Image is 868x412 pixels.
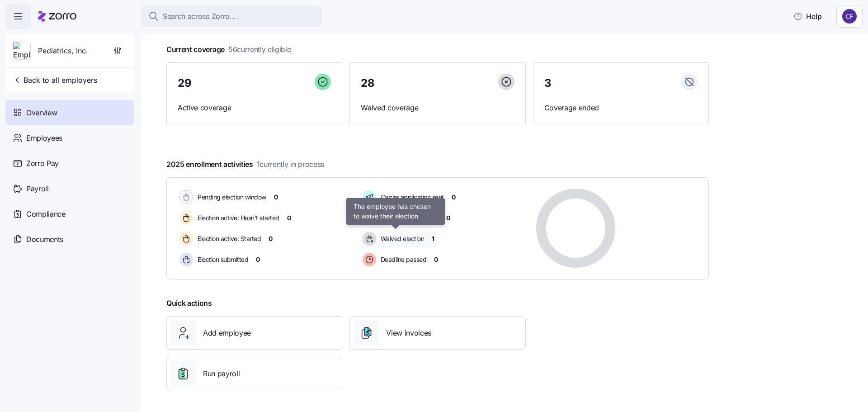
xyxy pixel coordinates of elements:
[38,45,88,57] span: Pediatrics, Inc.
[9,71,101,89] button: Back to all employers
[26,234,63,245] span: Documents
[163,11,236,22] span: Search across Zorro...
[842,9,857,24] img: 7d4a9558da78dc7654dde66b79f71a2e
[269,234,273,243] span: 0
[13,42,30,60] img: Employer logo
[195,193,266,202] span: Pending election window
[793,11,822,22] span: Help
[378,234,425,243] span: Waived election
[26,107,57,118] span: Overview
[195,255,248,264] span: Election submitted
[26,208,66,220] span: Compliance
[274,193,278,202] span: 0
[13,75,97,85] span: Back to all employers
[434,255,438,264] span: 0
[5,100,134,125] a: Overview
[786,7,829,25] button: Help
[195,213,279,223] span: Election active: Hasn't started
[178,78,191,89] span: 29
[446,213,450,223] span: 0
[256,255,260,264] span: 0
[5,201,134,227] a: Compliance
[166,44,291,55] span: Current coverage
[378,213,439,223] span: Enrollment confirmed
[257,159,324,170] span: 1 currently in process
[361,102,514,114] span: Waived coverage
[203,368,240,379] span: Run payroll
[5,176,134,201] a: Payroll
[287,213,291,223] span: 0
[166,298,212,309] span: Quick actions
[26,133,62,144] span: Employees
[228,44,291,55] span: 56 currently eligible
[166,159,324,170] span: 2025 enrollment activities
[544,78,552,89] span: 3
[452,193,456,202] span: 0
[141,5,322,27] button: Search across Zorro...
[544,102,698,114] span: Coverage ended
[203,327,251,339] span: Add employee
[386,327,431,339] span: View invoices
[432,234,434,243] span: 1
[361,78,374,89] span: 28
[5,151,134,176] a: Zorro Pay
[178,102,331,114] span: Active coverage
[378,193,444,202] span: Carrier application sent
[26,183,49,194] span: Payroll
[5,227,134,252] a: Documents
[26,158,59,169] span: Zorro Pay
[195,234,261,243] span: Election active: Started
[5,125,134,151] a: Employees
[378,255,427,264] span: Deadline passed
